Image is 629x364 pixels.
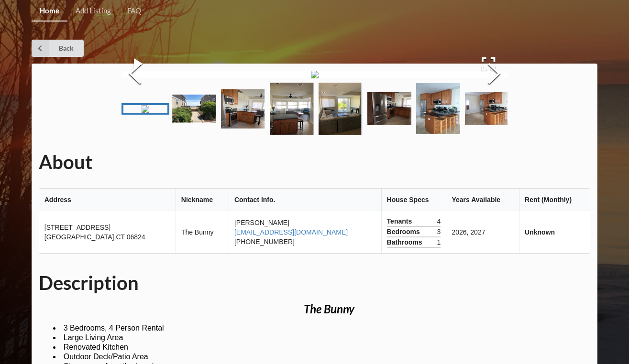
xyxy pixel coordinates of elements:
[304,302,354,316] i: The Bunny
[172,95,216,123] img: image001.png
[229,211,381,253] td: [PERSON_NAME] [PHONE_NUMBER]
[53,333,123,343] li: Large Living Area
[414,81,462,136] a: Go to Slide 7
[53,343,128,352] li: Renovated Kitchen
[446,211,519,253] td: 2026, 2027
[121,32,148,118] button: Previous Slide
[53,323,164,333] li: 3 Bedrooms, 4 Person Rental
[465,92,509,125] img: IMG_1065.JPG
[221,89,265,128] img: image002.png
[311,71,319,78] img: 745_fairfield_neach%2FIMG_5176.PNG
[170,93,218,125] a: Go to Slide 2
[176,189,229,211] th: Nickname
[39,271,591,295] h1: Description
[437,237,441,247] span: 1
[32,1,67,21] a: Home
[463,90,511,127] a: Go to Slide 8
[367,92,411,125] img: IMG_1054.JPG
[234,228,348,236] a: [EMAIL_ADDRESS][DOMAIN_NAME]
[229,189,381,211] th: Contact Info.
[219,87,267,130] a: Go to Slide 3
[387,237,425,247] span: Bathrooms
[387,227,422,236] span: Bedrooms
[44,233,145,241] span: [GEOGRAPHIC_DATA] , CT 06824
[437,216,441,226] span: 4
[67,1,119,21] a: Add Listing
[381,189,446,211] th: House Specs
[39,189,176,211] th: Address
[121,81,508,137] div: Thumbnail Navigation
[365,90,413,127] a: Go to Slide 6
[319,83,363,135] img: image004.png
[437,227,441,236] span: 3
[268,81,316,137] a: Go to Slide 4
[119,1,149,21] a: FAQ
[446,189,519,211] th: Years Available
[387,216,415,226] span: Tenants
[270,83,314,135] img: image003.png
[481,32,508,118] button: Next Slide
[53,352,148,362] li: Outdoor Deck/Patio Area
[525,228,555,236] b: Unknown
[416,83,460,134] img: IMG_1055.JPG
[469,50,508,78] button: Open Fullscreen
[519,189,590,211] th: Rent (Monthly)
[44,224,110,231] span: [STREET_ADDRESS]
[39,150,591,174] h1: About
[176,211,229,253] td: The Bunny
[32,40,84,57] a: Back
[317,81,364,137] a: Go to Slide 5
